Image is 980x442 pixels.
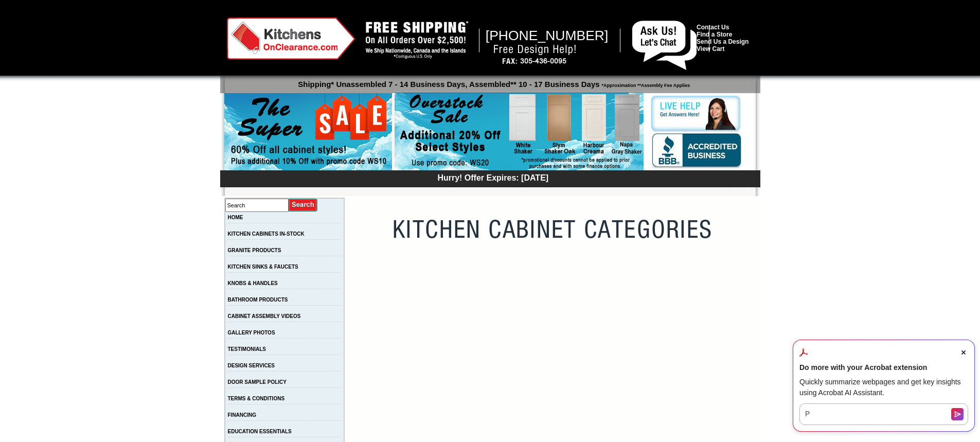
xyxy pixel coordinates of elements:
span: *Approximation **Assembly Fee Applies [600,80,690,88]
a: TESTIMONIALS [228,346,266,352]
div: Hurry! Offer Expires: [DATE] [225,172,760,183]
a: EDUCATION ESSENTIALS [228,429,292,434]
span: [PHONE_NUMBER] [486,28,609,43]
a: KITCHEN CABINETS IN-STOCK [228,231,305,237]
img: Kitchens on Clearance Logo [227,17,355,60]
a: CABINET ASSEMBLY VIDEOS [228,313,301,319]
a: BATHROOM PRODUCTS [228,297,288,303]
a: Contact Us [697,24,729,31]
a: FINANCING [228,412,257,418]
a: HOME [228,215,243,220]
a: DOOR SAMPLE POLICY [228,379,287,385]
a: KITCHEN SINKS & FAUCETS [228,264,298,270]
a: DESIGN SERVICES [228,363,275,368]
a: Find a Store [697,31,732,38]
a: KNOBS & HANDLES [228,280,278,286]
a: View Cart [697,45,724,52]
a: Send Us a Design [697,38,749,45]
input: Submit [289,198,318,212]
p: Shipping* Unassembled 7 - 14 Business Days, Assembled** 10 - 17 Business Days [225,75,760,89]
a: GALLERY PHOTOS [228,330,275,335]
a: GRANITE PRODUCTS [228,247,281,253]
a: TERMS & CONDITIONS [228,396,285,401]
